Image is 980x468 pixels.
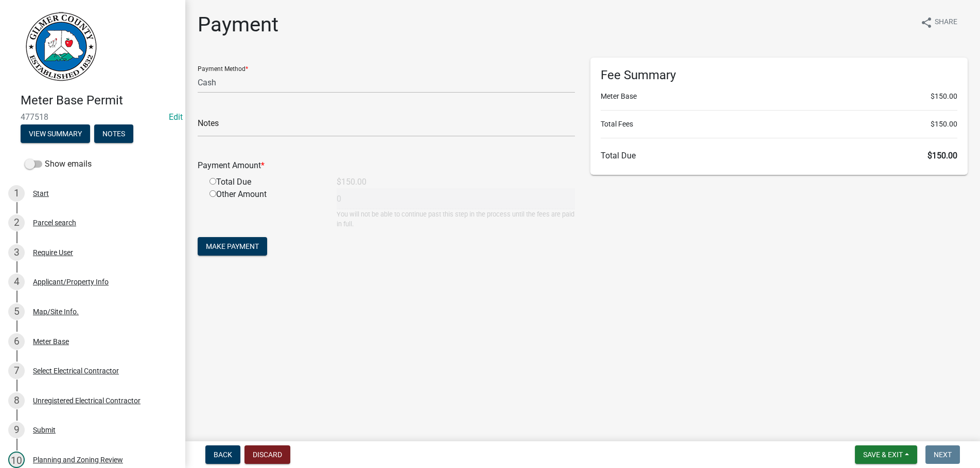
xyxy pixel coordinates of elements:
div: 6 [8,333,25,350]
span: Share [935,16,957,29]
h1: Payment [198,12,278,37]
i: share [920,16,933,29]
div: Map/Site Info. [33,308,79,315]
div: Other Amount [202,188,329,229]
div: 4 [8,274,25,290]
div: 9 [8,422,25,438]
div: Applicant/Property Info [33,278,109,285]
span: $150.00 [927,151,957,160]
button: Next [925,445,960,464]
div: Submit [33,426,56,434]
div: 2 [8,214,25,231]
div: Payment Amount [190,159,583,172]
li: Total Fees [601,119,957,130]
span: Make Payment [206,242,259,250]
span: $150.00 [931,91,957,102]
button: Back [205,445,240,464]
label: Show emails [25,158,92,170]
div: 1 [8,185,25,202]
span: Next [934,451,952,459]
div: Planning and Zoning Review [33,456,123,463]
div: Meter Base [33,338,69,345]
wm-modal-confirm: Edit Application Number [169,112,183,122]
li: Meter Base [601,91,957,102]
div: 10 [8,452,25,468]
span: $150.00 [931,119,957,130]
div: 7 [8,363,25,379]
span: 477518 [21,112,165,122]
wm-modal-confirm: Notes [94,130,133,138]
div: Unregistered Electrical Contractor [33,397,141,404]
button: Notes [94,124,133,143]
div: Start [33,190,49,197]
a: Edit [169,112,183,122]
img: Gilmer County, Georgia [21,11,98,82]
button: View Summary [21,124,90,143]
h6: Fee Summary [601,68,957,83]
div: 5 [8,303,25,320]
button: Make Payment [198,237,267,256]
h6: Total Due [601,151,957,160]
div: 3 [8,244,25,261]
div: Require User [33,249,73,256]
div: Parcel search [33,219,76,226]
div: 8 [8,392,25,409]
div: Select Electrical Contractor [33,367,119,374]
div: Total Due [202,176,329,188]
button: shareShare [912,12,966,32]
button: Save & Exit [855,445,917,464]
span: Back [214,451,232,459]
h4: Meter Base Permit [21,93,177,108]
span: Save & Exit [863,451,903,459]
button: Discard [244,445,290,464]
wm-modal-confirm: Summary [21,130,90,138]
